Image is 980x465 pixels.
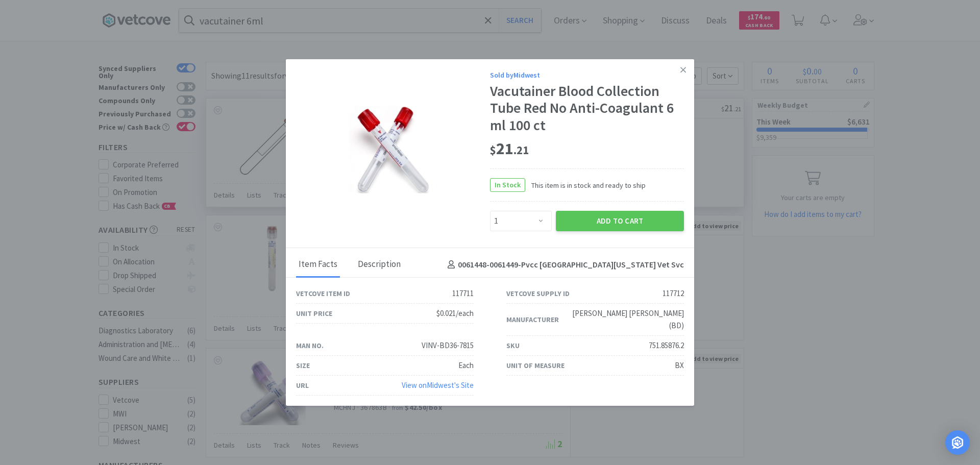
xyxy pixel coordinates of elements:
div: $0.021/each [436,307,474,320]
div: Open Intercom Messenger [945,430,970,455]
span: In Stock [491,179,525,191]
div: Vetcove Supply ID [506,288,570,299]
div: Man No. [296,340,324,351]
div: Description [355,252,403,278]
div: 117712 [663,287,684,300]
div: Manufacturer [506,314,559,325]
div: Vetcove Item ID [296,288,350,299]
div: Item Facts [296,252,340,278]
div: 751.85876.2 [649,339,684,352]
a: View onMidwest's Site [402,380,474,390]
span: . 21 [513,143,529,157]
button: Add to Cart [556,211,684,231]
div: BX [675,359,684,372]
div: Unit of Measure [506,360,565,371]
div: Size [296,360,310,371]
div: Sold by Midwest [490,69,684,81]
div: 117711 [452,287,474,300]
span: This item is in stock and ready to ship [525,180,646,191]
div: VINV-BD36-7815 [422,339,474,352]
h4: 0061448-0061449 - Pvcc [GEOGRAPHIC_DATA][US_STATE] Vet Svc [444,258,684,272]
div: Unit Price [296,308,332,319]
div: Each [458,359,474,372]
span: $ [490,143,496,157]
div: [PERSON_NAME] [PERSON_NAME] (BD) [559,307,684,332]
img: 2ebcdb66464240e1ad990995fbc61a3f_117712.jpeg [338,84,448,216]
div: SKU [506,340,520,351]
div: URL [296,380,309,391]
div: Vacutainer Blood Collection Tube Red No Anti-Coagulant 6 ml 100 ct [490,83,684,134]
span: 21 [490,138,529,159]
